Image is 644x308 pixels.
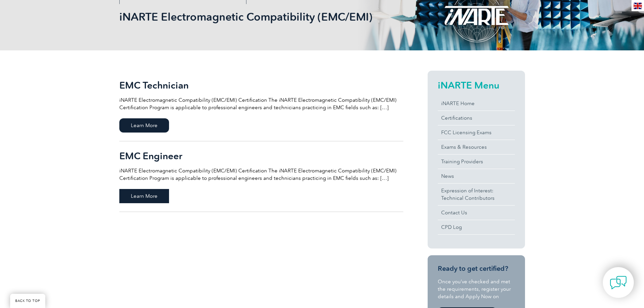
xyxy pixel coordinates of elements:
[438,111,515,125] a: Certifications
[119,150,403,161] h2: EMC Engineer
[119,189,169,203] span: Learn More
[10,294,45,308] a: BACK TO TOP
[438,155,515,169] a: Training Providers
[438,184,515,205] a: Expression of Interest:Technical Contributors
[634,3,642,9] img: en
[438,206,515,220] a: Contact Us
[119,80,403,91] h2: EMC Technician
[610,274,627,291] img: contact-chat.png
[438,220,515,234] a: CPD Log
[438,278,515,300] p: Once you’ve checked and met the requirements, register your details and Apply Now on
[119,118,169,133] span: Learn More
[438,264,515,273] h3: Ready to get certified?
[119,10,379,23] h1: iNARTE Electromagnetic Compatibility (EMC/EMI)
[438,96,515,111] a: iNARTE Home
[119,141,403,212] a: EMC Engineer iNARTE Electromagnetic Compatibility (EMC/EMI) Certification The iNARTE Electromagne...
[438,80,515,91] h2: iNARTE Menu
[438,140,515,154] a: Exams & Resources
[119,167,403,182] p: iNARTE Electromagnetic Compatibility (EMC/EMI) Certification The iNARTE Electromagnetic Compatibi...
[438,169,515,183] a: News
[119,71,403,141] a: EMC Technician iNARTE Electromagnetic Compatibility (EMC/EMI) Certification The iNARTE Electromag...
[119,96,403,111] p: iNARTE Electromagnetic Compatibility (EMC/EMI) Certification The iNARTE Electromagnetic Compatibi...
[438,125,515,140] a: FCC Licensing Exams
